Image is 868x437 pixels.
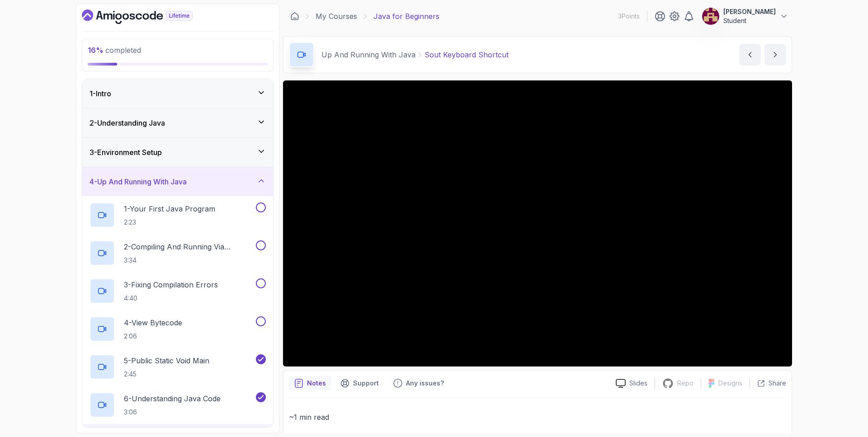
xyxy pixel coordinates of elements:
[750,379,786,388] button: Share
[764,44,786,66] button: next content
[289,411,786,423] p: ~1 min read
[388,376,449,390] button: Feedback button
[90,147,162,158] h3: 3 - Environment Setup
[90,240,266,266] button: 2-Compiling And Running Via Terminal3:34
[90,88,111,99] h3: 1 - Intro
[406,379,444,388] p: Any issues?
[124,355,209,366] p: 5 - Public Static Void Main
[90,117,165,128] h3: 2 - Understanding Java
[289,376,331,390] button: notes button
[88,46,104,55] span: 16 %
[335,376,384,390] button: Support button
[124,256,254,265] p: 3:34
[718,379,742,388] p: Designs
[82,9,213,24] a: Dashboard
[124,370,209,379] p: 2:45
[88,46,141,55] span: completed
[82,108,273,137] button: 2-Understanding Java
[609,379,655,388] a: Slides
[124,408,221,417] p: 3:06
[90,176,187,187] h3: 4 - Up And Running With Java
[124,317,182,328] p: 4 - View Bytecode
[629,379,647,388] p: Slides
[618,12,640,21] p: 3 Points
[90,354,266,380] button: 5-Public Static Void Main2:45
[82,138,273,167] button: 3-Environment Setup
[124,332,182,341] p: 2:06
[90,392,266,418] button: 6-Understanding Java Code3:06
[307,379,326,388] p: Notes
[90,202,266,228] button: 1-Your First Java Program2:23
[353,379,379,388] p: Support
[283,80,792,367] iframe: 9 - SOUT Keyboard Shortcut
[290,12,299,21] a: Dashboard
[124,203,215,214] p: 1 - Your First Java Program
[677,379,693,388] p: Repo
[702,8,719,25] img: user profile image
[702,7,788,25] button: user profile image[PERSON_NAME]Student
[769,379,786,388] p: Share
[82,167,273,196] button: 4-Up And Running With Java
[124,393,221,404] p: 6 - Understanding Java Code
[739,44,761,66] button: previous content
[82,79,273,108] button: 1-Intro
[321,49,415,60] p: Up And Running With Java
[316,11,357,22] a: My Courses
[373,11,439,22] p: Java for Beginners
[723,7,776,16] p: [PERSON_NAME]
[124,294,218,303] p: 4:40
[425,49,509,60] p: Sout Keyboard Shortcut
[90,316,266,342] button: 4-View Bytecode2:06
[90,278,266,304] button: 3-Fixing Compilation Errors4:40
[124,241,254,252] p: 2 - Compiling And Running Via Terminal
[124,218,215,227] p: 2:23
[723,16,776,25] p: Student
[124,279,218,290] p: 3 - Fixing Compilation Errors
